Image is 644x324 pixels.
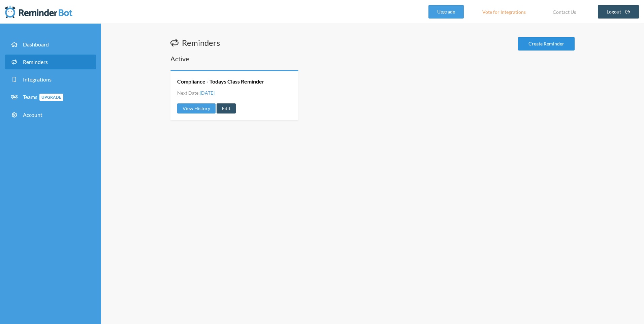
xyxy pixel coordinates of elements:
[598,5,639,19] a: Logout
[474,5,534,19] a: Vote for Integrations
[177,103,216,114] a: View History
[200,90,215,96] span: [DATE]
[23,41,49,47] span: Dashboard
[5,107,96,122] a: Account
[5,72,96,87] a: Integrations
[428,5,464,19] a: Upgrade
[217,103,236,114] a: Edit
[5,5,72,19] img: Reminder Bot
[544,5,584,19] a: Contact Us
[170,54,575,63] h2: Active
[5,37,96,52] a: Dashboard
[177,78,264,85] a: Compliance - Todays Class Reminder
[23,111,42,118] span: Account
[23,76,52,83] span: Integrations
[518,37,575,51] a: Create Reminder
[5,90,96,105] a: TeamsUpgrade
[177,89,215,96] li: Next Date:
[170,37,220,48] h1: Reminders
[23,94,63,100] span: Teams
[39,94,63,101] span: Upgrade
[5,55,96,69] a: Reminders
[23,59,48,65] span: Reminders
